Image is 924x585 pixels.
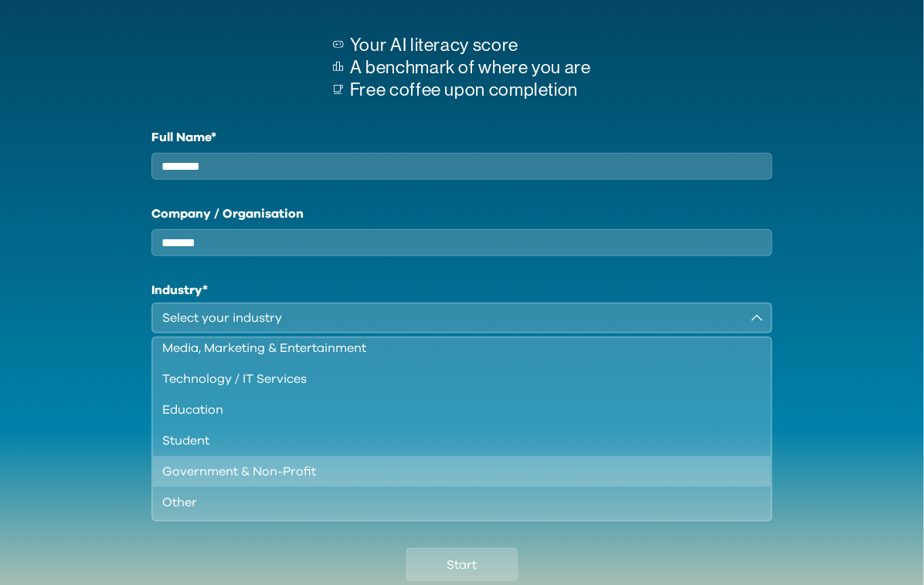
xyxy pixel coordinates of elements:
label: Full Name* [151,128,773,147]
button: Start [406,548,518,582]
div: Media, Marketing & Entertainment [162,339,743,357]
button: Select your industry [151,303,773,333]
div: Education [162,401,743,419]
span: Start [447,556,477,574]
div: Government & Non-Profit [162,462,743,481]
p: A benchmark of where you are [350,56,591,79]
div: Technology / IT Services [162,370,743,388]
div: Select your industry [162,309,740,327]
p: Free coffee upon completion [350,79,591,101]
p: Your AI literacy score [350,34,591,56]
label: Company / Organisation [151,205,773,223]
h1: Industry* [151,281,773,299]
div: Student [162,431,743,450]
div: Other [162,493,743,512]
ul: Select your industry [151,336,773,522]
